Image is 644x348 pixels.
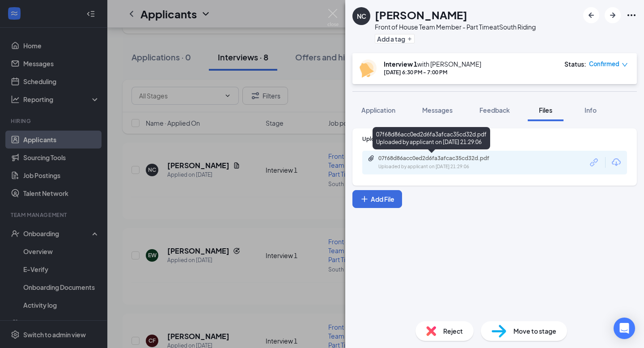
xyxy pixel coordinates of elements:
[361,106,395,114] span: Application
[585,106,597,114] span: Info
[626,10,637,21] svg: Ellipses
[513,326,556,336] span: Move to stage
[583,7,599,23] button: ArrowLeftNew
[375,34,415,43] button: PlusAdd a tag
[589,157,600,168] svg: Link
[368,155,375,162] svg: Paperclip
[378,155,504,162] div: 07f68d86acc0ed2d6fa3afcac35cd32d.pdf
[479,106,510,114] span: Feedback
[622,62,628,68] span: down
[384,59,481,68] div: with [PERSON_NAME]
[378,163,513,170] div: Uploaded by applicant on [DATE] 21:29:06
[384,68,481,76] div: [DATE] 6:30 PM - 7:00 PM
[375,22,536,31] div: Front of House Team Member - Part Time at South Riding
[360,195,369,204] svg: Plus
[375,7,467,22] h1: [PERSON_NAME]
[362,135,627,143] div: Upload Resume
[352,190,402,208] button: Add FilePlus
[357,12,366,21] div: NC
[586,10,597,21] svg: ArrowLeftNew
[564,59,586,68] div: Status :
[539,106,552,114] span: Files
[614,318,635,339] div: Open Intercom Messenger
[611,157,622,168] svg: Download
[607,10,618,21] svg: ArrowRight
[407,36,412,42] svg: Plus
[384,60,417,68] b: Interview 1
[443,326,463,336] span: Reject
[422,106,453,114] span: Messages
[373,127,490,149] div: 07f68d86acc0ed2d6fa3afcac35cd32d.pdf Uploaded by applicant on [DATE] 21:29:06
[589,59,619,68] span: Confirmed
[368,155,513,170] a: Paperclip07f68d86acc0ed2d6fa3afcac35cd32d.pdfUploaded by applicant on [DATE] 21:29:06
[605,7,621,23] button: ArrowRight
